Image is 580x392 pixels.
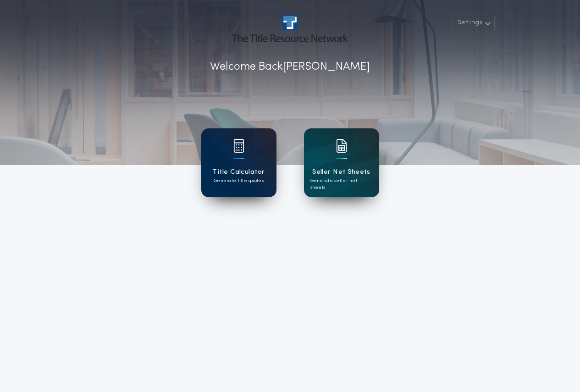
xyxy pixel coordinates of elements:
button: Settings [452,15,495,31]
p: Welcome Back [PERSON_NAME] [210,59,370,75]
img: card icon [336,139,347,153]
img: account-logo [232,15,348,42]
a: card iconTitle CalculatorGenerate title quotes [201,128,276,197]
a: card iconSeller Net SheetsGenerate seller net sheets [304,128,379,197]
h1: Seller Net Sheets [312,167,370,177]
img: card icon [233,139,244,153]
h1: Title Calculator [212,167,265,177]
p: Generate title quotes [214,177,264,184]
p: Generate seller net sheets [310,177,373,191]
